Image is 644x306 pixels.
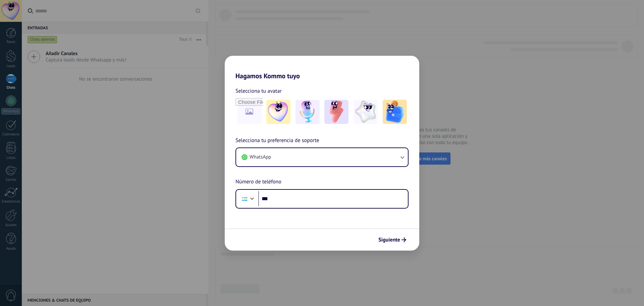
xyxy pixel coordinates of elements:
span: WhatsApp [250,154,271,161]
img: -2.jpeg [296,100,320,124]
img: -5.jpeg [383,100,407,124]
img: -1.jpeg [266,100,290,124]
div: Argentina: + 54 [238,192,251,206]
span: Selecciona tu preferencia de soporte [235,136,319,145]
h2: Hagamos Kommo tuyo [225,56,419,80]
button: WhatsApp [236,148,408,166]
span: Selecciona tu avatar [235,87,282,95]
span: Siguiente [378,237,400,242]
span: Número de teléfono [235,178,281,186]
img: -3.jpeg [324,100,348,124]
img: -4.jpeg [354,100,378,124]
button: Siguiente [375,234,409,246]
